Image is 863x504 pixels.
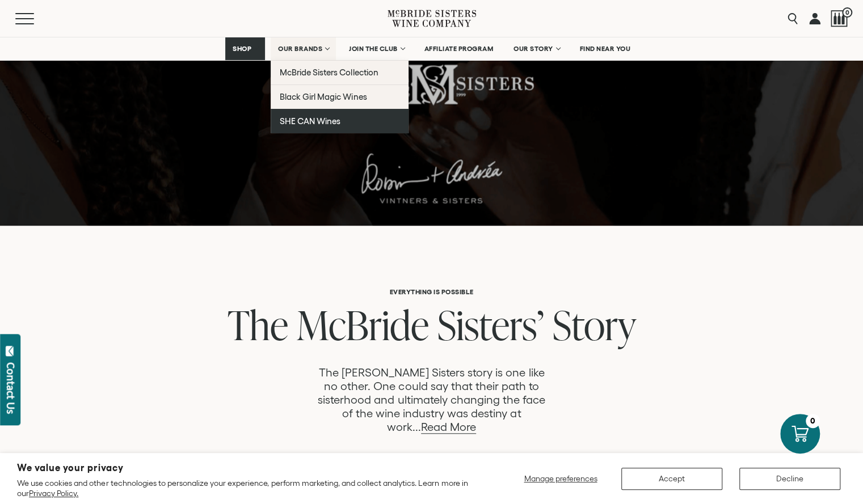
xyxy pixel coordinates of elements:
[271,60,409,84] a: McBride Sisters Collection
[271,84,409,109] a: Black Girl Magic Wines
[806,414,820,428] div: 0
[17,478,475,498] p: We use cookies and other technologies to personalize your experience, perform marketing, and coll...
[342,37,411,60] a: JOIN THE CLUB
[29,489,78,498] a: Privacy Policy.
[513,45,553,53] span: OUR STORY
[271,109,409,133] a: SHE CAN Wines
[349,45,398,53] span: JOIN THE CLUB
[524,474,597,483] span: Manage preferences
[79,288,784,295] h6: Everything is Possible
[506,37,567,60] a: OUR STORY
[278,45,322,53] span: OUR BRANDS
[437,297,544,352] span: Sisters’
[580,45,631,53] span: FIND NEAR YOU
[280,116,340,126] span: SHE CAN Wines
[424,45,494,53] span: AFFILIATE PROGRAM
[313,366,549,434] p: The [PERSON_NAME] Sisters story is one like no other. One could say that their path to sisterhood...
[842,7,852,18] span: 0
[296,297,428,352] span: McBride
[552,297,635,352] span: Story
[280,92,367,101] span: Black Girl Magic Wines
[517,468,604,490] button: Manage preferences
[225,37,265,60] a: SHOP
[421,421,476,434] a: Read More
[572,37,638,60] a: FIND NEAR YOU
[621,468,722,490] button: Accept
[739,468,840,490] button: Decline
[417,37,501,60] a: AFFILIATE PROGRAM
[17,463,475,473] h2: We value your privacy
[271,37,336,60] a: OUR BRANDS
[233,45,252,53] span: SHOP
[5,362,16,414] div: Contact Us
[15,13,56,24] button: Mobile Menu Trigger
[280,67,378,77] span: McBride Sisters Collection
[227,297,288,352] span: The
